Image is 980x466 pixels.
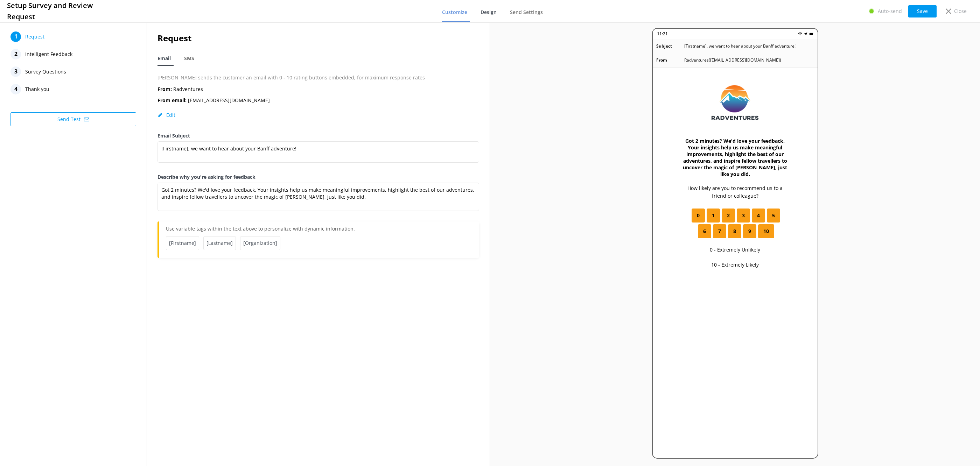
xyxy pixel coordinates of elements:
[718,227,721,235] span: 7
[709,82,761,123] img: 825-1757353861.png
[184,55,194,62] span: SMS
[681,137,790,177] h3: Got 2 minutes? We'd love your feedback. Your insights help us make meaningful improvements, highl...
[684,57,781,63] p: Radventures ( [EMAIL_ADDRESS][DOMAIN_NAME] )
[681,184,790,200] p: How likely are you to recommend us to a friend or colleague?
[10,84,21,94] div: 4
[25,31,44,42] span: Request
[656,43,684,49] p: Subject
[712,212,715,219] span: 1
[157,173,479,181] label: Describe why you're asking for feedback
[510,9,543,16] span: Send Settings
[798,32,802,36] img: wifi.png
[10,31,21,42] div: 1
[157,112,175,119] button: Edit
[684,43,796,49] p: [Firstname], we want to hear about your Banff adventure!
[878,7,902,15] p: Auto-send
[157,31,479,45] h2: Request
[954,7,967,15] p: Close
[166,225,472,236] p: Use variable tags within the text above to personalize with dynamic information.
[25,49,72,59] span: Intelligent Feedback
[166,236,199,250] span: [Firstname]
[711,261,759,269] p: 10 - Extremely Likely
[157,86,172,92] b: From:
[157,97,187,104] b: From email:
[733,227,736,235] span: 8
[157,141,479,163] textarea: [Firstname], we want to hear about your Banff adventure!
[442,9,467,16] span: Customize
[710,246,760,254] p: 0 - Extremely Unlikely
[157,97,270,104] p: [EMAIL_ADDRESS][DOMAIN_NAME]
[763,227,769,235] span: 10
[157,183,479,211] textarea: Got 2 minutes? We'd love your feedback. Your insights help us make meaningful improvements, highl...
[727,212,730,219] span: 2
[10,66,21,77] div: 3
[240,236,280,250] span: [Organization]
[10,112,136,126] button: Send Test
[157,74,479,82] p: [PERSON_NAME] sends the customer an email with 0 - 10 rating buttons embedded, for maximum respon...
[772,212,775,219] span: 5
[157,132,479,140] label: Email Subject
[157,55,171,62] span: Email
[809,32,813,36] img: battery.png
[748,227,751,235] span: 9
[657,30,668,37] p: 11:21
[203,236,236,250] span: [Lastname]
[481,9,497,16] span: Design
[804,32,808,36] img: near-me.png
[25,66,66,77] span: Survey Questions
[697,212,700,219] span: 0
[703,227,706,235] span: 6
[656,57,684,63] p: From
[742,212,745,219] span: 3
[908,5,937,17] button: Save
[157,85,203,93] p: Radventures
[10,49,21,59] div: 2
[25,84,49,94] span: Thank you
[757,212,760,219] span: 4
